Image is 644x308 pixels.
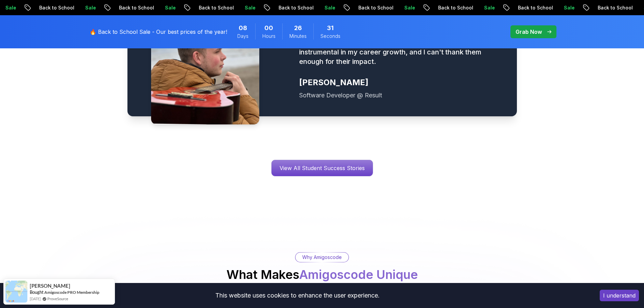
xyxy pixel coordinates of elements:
a: Amigoscode PRO Membership [44,290,99,295]
p: Why Amigoscode [302,254,342,261]
p: Back to School [128,4,174,11]
p: Sale [333,4,355,11]
p: Sale [254,4,275,11]
span: 0 Hours [264,23,273,33]
p: Back to School [208,4,254,11]
p: Sale [413,4,435,11]
p: Back to School [367,4,413,11]
span: [PERSON_NAME] [30,283,70,289]
span: Seconds [320,33,340,40]
span: Amigoscode Unique [299,267,418,282]
p: Sale [573,4,594,11]
span: 40 Minutes [294,23,302,33]
div: This website uses cookies to enhance the user experience. [5,288,590,303]
span: Hours [262,33,276,40]
a: View All Student Success Stories [271,160,373,176]
div: Software Developer @ Result [299,91,500,100]
span: 31 Seconds [327,23,334,33]
a: ProveSource [47,296,68,302]
p: 🔥 Back to School Sale - Our best prices of the year! [90,28,227,36]
p: Back to School [527,4,573,11]
p: Back to School [447,4,493,11]
p: Grab Now [516,28,542,36]
div: [PERSON_NAME] [299,77,500,88]
span: Days [237,33,248,40]
p: Sale [174,4,195,11]
img: provesource social proof notification image [5,281,27,303]
span: Bought [30,289,44,295]
span: [DATE] [30,296,41,302]
span: Minutes [289,33,307,40]
p: Back to School [48,4,94,11]
p: Back to School [287,4,333,11]
span: 8 Days [239,23,247,33]
p: Sale [14,4,36,11]
h2: What Makes [226,268,418,281]
p: Sale [94,4,116,11]
p: View All Student Success Stories [271,160,373,176]
button: Accept cookies [600,290,639,301]
p: Sale [493,4,515,11]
